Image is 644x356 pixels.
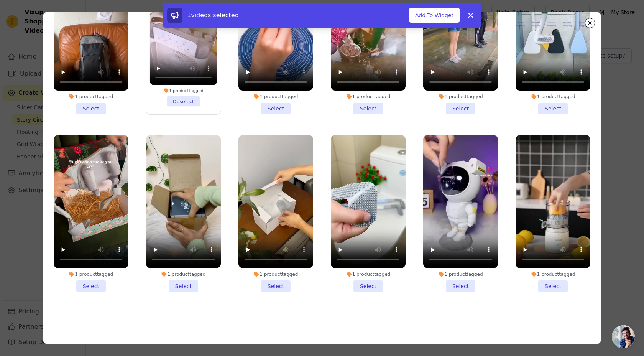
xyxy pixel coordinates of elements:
[423,271,498,277] div: 1 product tagged
[146,271,221,277] div: 1 product tagged
[516,271,590,277] div: 1 product tagged
[54,271,128,277] div: 1 product tagged
[331,271,406,277] div: 1 product tagged
[54,94,128,100] div: 1 product tagged
[423,94,498,100] div: 1 product tagged
[612,325,635,348] a: Open chat
[238,271,313,277] div: 1 product tagged
[187,12,239,19] span: 1 videos selected
[409,8,460,23] button: Add To Widget
[238,94,313,100] div: 1 product tagged
[150,88,217,93] div: 1 product tagged
[331,94,406,100] div: 1 product tagged
[516,94,590,100] div: 1 product tagged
